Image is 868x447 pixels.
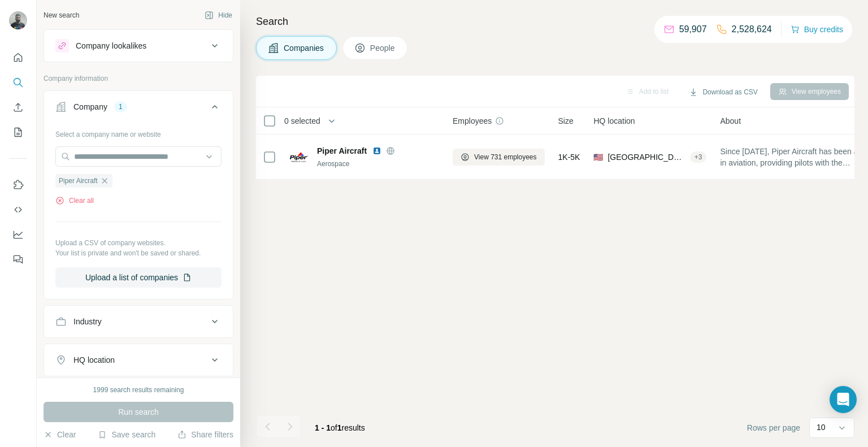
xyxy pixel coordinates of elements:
button: Feedback [9,249,27,270]
span: of [331,423,337,432]
button: Company lookalikes [44,32,233,59]
div: Company lookalikes [76,40,146,51]
button: Company1 [44,93,233,125]
div: + 3 [690,152,707,162]
p: Company information [44,73,233,84]
button: Clear [44,429,76,440]
button: Download as CSV [681,84,765,101]
span: Size [558,115,574,127]
div: Select a company name or website [55,125,222,140]
button: Quick start [9,47,27,68]
span: Employees [453,115,492,127]
span: 1 - 1 [315,423,331,432]
button: Buy credits [791,21,843,37]
button: Use Surfe on LinkedIn [9,175,27,195]
span: 1 [337,423,342,432]
span: 🇺🇸 [593,151,603,163]
img: LinkedIn logo [372,146,381,155]
button: Search [9,72,27,93]
button: Upload a list of companies [55,267,222,288]
div: Open Intercom Messenger [830,386,857,413]
span: HQ location [593,115,635,127]
span: [GEOGRAPHIC_DATA], [US_STATE] [607,151,685,163]
span: Companies [284,42,325,54]
span: results [315,423,365,432]
button: Hide [197,7,240,24]
p: 59,907 [679,23,707,36]
span: About [720,115,741,127]
button: Clear all [55,196,94,206]
p: 2,528,624 [732,23,772,36]
img: Avatar [9,11,27,29]
button: Dashboard [9,224,27,245]
button: Enrich CSV [9,97,27,118]
h4: Search [256,14,854,29]
div: 1 [114,102,127,112]
p: 10 [817,422,826,433]
span: 1K-5K [558,151,580,163]
div: Company [73,101,107,112]
button: Use Surfe API [9,199,27,220]
p: Upload a CSV of company websites. [55,238,222,248]
button: My lists [9,122,27,142]
img: Logo of Piper Aircraft [290,148,308,166]
button: View 731 employees [453,149,545,166]
div: Aerospace [317,159,439,169]
button: Industry [44,308,233,335]
div: Industry [73,316,102,327]
span: View 731 employees [474,152,537,162]
button: Save search [98,429,155,440]
span: Rows per page [747,422,800,433]
button: Share filters [177,429,233,440]
p: Your list is private and won't be saved or shared. [55,248,222,258]
div: New search [44,10,79,20]
div: HQ location [73,354,115,366]
button: HQ location [44,346,233,374]
span: People [370,42,396,54]
span: 0 selected [284,115,320,127]
span: Piper Aircraft [317,145,367,157]
span: Piper Aircraft [59,176,98,186]
div: 1999 search results remaining [93,385,184,395]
